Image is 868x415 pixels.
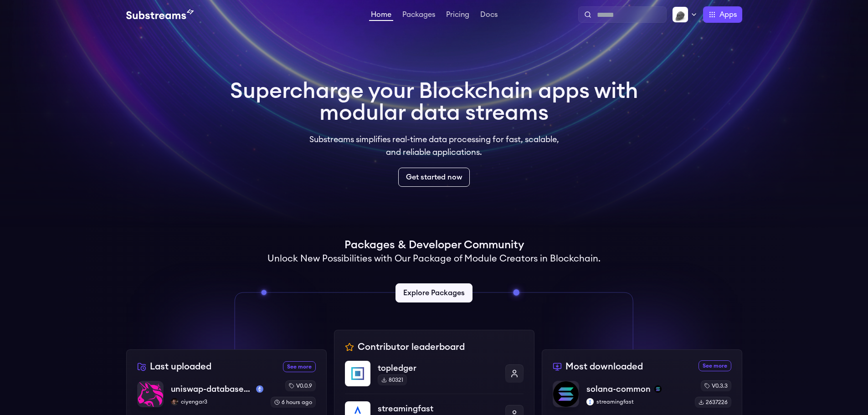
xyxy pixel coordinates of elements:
div: v0.3.3 [701,380,731,391]
img: ciyengar3 [171,398,178,405]
p: streamingfast [586,398,688,405]
a: Packages [401,11,437,20]
img: Profile [672,6,688,23]
a: Docs [478,11,499,20]
img: uniswap-database-changes-mainnet [138,381,163,407]
a: uniswap-database-changes-mainnetuniswap-database-changes-mainnetmainnetciyengar3ciyengar3v0.0.96 ... [137,380,316,415]
a: Explore Packages [395,283,473,302]
a: Get started now [398,168,470,187]
p: ciyengar3 [171,398,263,405]
img: solana-common [553,381,579,407]
p: topledger [378,362,498,374]
h2: Unlock New Possibilities with Our Package of Module Creators in Blockchain. [267,252,601,265]
img: streamingfast [586,398,594,405]
span: Apps [719,9,737,20]
p: streamingfast [378,402,498,415]
a: topledgertopledger80321 [345,361,524,394]
div: 2637226 [695,397,731,408]
img: solana [654,385,662,393]
img: Substream's logo [126,9,194,20]
a: Home [369,11,393,21]
p: Substreams simplifies real-time data processing for fast, scalable, and reliable applications. [303,133,565,159]
div: v0.0.9 [285,380,316,391]
a: See more recently uploaded packages [283,361,316,372]
h1: Packages & Developer Community [344,238,524,252]
a: solana-commonsolana-commonsolanastreamingfaststreamingfastv0.3.32637226 [553,380,731,415]
div: 80321 [378,374,407,385]
div: 6 hours ago [271,397,316,408]
p: solana-common [586,383,651,395]
a: See more most downloaded packages [699,360,731,371]
a: Pricing [444,11,471,20]
p: uniswap-database-changes-mainnet [171,383,252,395]
img: topledger [345,361,370,386]
img: mainnet [256,385,263,393]
h1: Supercharge your Blockchain apps with modular data streams [230,80,638,124]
